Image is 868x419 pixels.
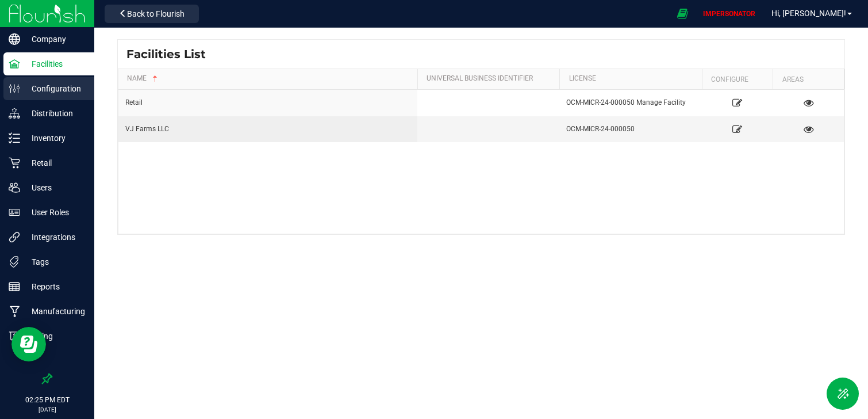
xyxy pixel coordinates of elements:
[20,82,89,96] p: Configuration
[20,156,89,170] p: Retail
[9,256,20,268] inline-svg: Tags
[670,2,696,25] span: Open Ecommerce Menu
[20,304,89,318] p: Manufacturing
[771,9,846,18] span: Hi, [PERSON_NAME]!
[9,83,20,94] inline-svg: Configuration
[9,58,20,70] inline-svg: Facilities
[105,5,199,23] button: Back to Flourish
[9,281,20,292] inline-svg: Reports
[9,182,20,193] inline-svg: Users
[5,395,89,405] p: 02:25 PM EDT
[20,181,89,195] p: Users
[20,131,89,145] p: Inventory
[9,306,20,317] inline-svg: Manufacturing
[827,378,859,410] button: Toggle Menu
[427,74,555,83] a: Universal Business Identifier
[9,108,20,119] inline-svg: Distribution
[11,327,46,361] iframe: Resource center
[702,69,773,90] th: Configure
[698,9,760,19] p: IMPERSONATOR
[9,33,20,45] inline-svg: Company
[126,45,206,63] span: Facilities List
[20,280,89,294] p: Reports
[566,124,694,135] div: OCM-MICR-24-000050
[20,255,89,269] p: Tags
[20,329,89,343] p: Billing
[773,69,844,90] th: Areas
[20,106,89,120] p: Distribution
[9,330,20,342] inline-svg: Billing
[566,97,694,108] div: OCM-MICR-24-000050 Manage Facility
[9,207,20,218] inline-svg: User Roles
[125,124,410,135] div: VJ Farms LLC
[20,57,89,71] p: Facilities
[5,405,89,414] p: [DATE]
[125,97,410,108] div: Retail
[569,74,698,83] a: License
[127,74,413,83] a: Name
[20,230,89,244] p: Integrations
[20,32,89,46] p: Company
[127,9,185,18] span: Back to Flourish
[9,231,20,243] inline-svg: Integrations
[9,132,20,144] inline-svg: Inventory
[20,205,89,219] p: User Roles
[9,157,20,169] inline-svg: Retail
[41,373,53,384] label: Pin the sidebar to full width on large screens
